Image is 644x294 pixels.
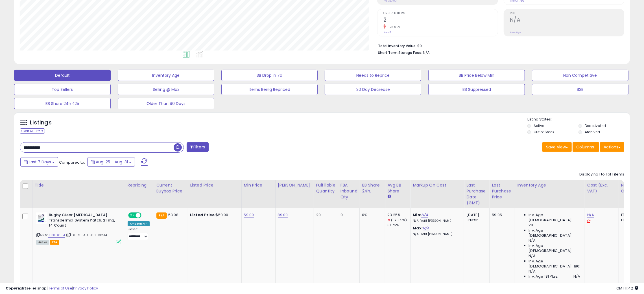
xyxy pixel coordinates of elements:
small: (-26.77%) [391,218,407,222]
small: Prev: N/A [510,31,521,34]
span: Inv. Age [DEMOGRAPHIC_DATA]-180: [529,259,580,269]
div: Last Purchase Price [492,182,512,200]
img: 41kuiWUVQ5L._SL40_.jpg [36,212,47,224]
a: 89.00 [278,212,288,218]
div: Current Buybox Price [156,182,185,194]
div: Num of Comp. [621,182,642,194]
button: BB Price Below Min [428,70,525,81]
span: Aug-25 - Aug-31 [96,159,128,165]
b: Listed Price: [190,212,216,218]
span: 20 [529,223,533,228]
button: Save View [542,142,572,152]
button: Non Competitive [532,70,628,81]
div: Markup on Cost [413,182,462,188]
button: Selling @ Max [118,84,214,95]
div: Listed Price [190,182,239,188]
b: Total Inventory Value: [378,43,416,48]
label: Deactivated [585,123,606,128]
small: Prev: 8 [383,31,391,34]
button: BB Share 24h <25 [14,98,111,109]
div: Last Purchase Date (GMT) [466,182,487,206]
div: Clear All Filters [20,128,45,134]
span: FBA [50,240,60,245]
p: N/A Profit [PERSON_NAME] [413,219,460,223]
th: The percentage added to the cost of goods (COGS) that forms the calculator for Min & Max prices. [411,180,464,208]
button: 30 Day Decrease [325,84,421,95]
button: BB Drop in 7d [221,70,318,81]
a: N/A [421,212,428,218]
span: N/A [529,269,535,274]
a: Privacy Policy [73,286,98,291]
span: Last 7 Days [29,159,51,165]
div: 59.05 [492,212,510,218]
div: FBA inbound Qty [340,182,357,200]
div: Avg BB Share [387,182,408,194]
span: 2025-09-8 11:42 GMT [616,286,638,291]
div: FBM: 0 [621,218,640,223]
div: 20 [316,212,334,218]
span: Compared to: [59,160,85,165]
button: B2B [532,84,628,95]
a: B001JK85I4 [48,233,65,238]
span: Inv. Age [DEMOGRAPHIC_DATA]: [529,212,580,223]
h2: N/A [510,17,624,24]
span: All listings currently available for purchase on Amazon [36,240,49,245]
label: Active [534,123,544,128]
div: $59.00 [190,212,237,218]
h2: 2 [383,17,497,24]
span: ON [129,213,136,218]
div: BB Share 24h. [362,182,383,194]
span: Inv. Age 181 Plus: [529,274,558,279]
small: -75.00% [386,25,401,29]
div: 0 [340,212,355,218]
div: Fulfillable Quantity [316,182,336,194]
span: N/A [573,274,580,279]
li: $0 [378,42,620,49]
small: FBA [156,212,167,219]
div: 0% [362,212,381,218]
p: N/A Profit [PERSON_NAME] [413,232,460,236]
a: Terms of Use [48,286,72,291]
div: Preset: [128,227,150,240]
button: Items Being Repriced [221,84,318,95]
button: Filters [187,142,209,152]
a: 59.00 [244,212,254,218]
button: Inventory Age [118,70,214,81]
span: Inv. Age [DEMOGRAPHIC_DATA]: [529,228,580,238]
h5: Listings [30,119,52,127]
label: Out of Stock [534,130,554,134]
div: 31.75% [387,223,410,228]
b: Min: [413,212,421,218]
b: Rugby Clear [MEDICAL_DATA] Transdermal System Patch, 21 mg, 14 Count [49,212,117,230]
button: Actions [600,142,624,152]
button: Top Sellers [14,84,111,95]
span: Ordered Items [383,12,497,15]
div: Displaying 1 to 1 of 1 items [579,172,624,177]
label: Archived [585,130,600,134]
div: Inventory Age [517,182,582,188]
div: 23.25% [387,212,410,218]
div: FBA: 3 [621,212,640,218]
div: seller snap | | [6,286,98,291]
div: [DATE] 11:13:56 [466,212,485,223]
span: N/A [529,253,535,258]
button: Last 7 Days [20,157,58,167]
div: ASIN: [36,212,121,244]
p: Listing States: [527,117,630,122]
div: Min Price [244,182,273,188]
span: | SKU: ST-AU-B001JK85I4 [66,233,107,237]
a: N/A [423,225,429,231]
div: Cost (Exc. VAT) [587,182,616,194]
div: Amazon AI * [128,221,150,226]
span: N/A [529,238,535,243]
button: Default [14,70,111,81]
div: Repricing [128,182,152,188]
span: 53.08 [168,212,178,218]
span: OFF [141,213,150,218]
div: [PERSON_NAME] [278,182,311,188]
button: Columns [573,142,599,152]
div: Title [35,182,123,188]
b: Max: [413,225,423,231]
button: Older Than 90 Days [118,98,214,109]
strong: Copyright [6,286,26,291]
